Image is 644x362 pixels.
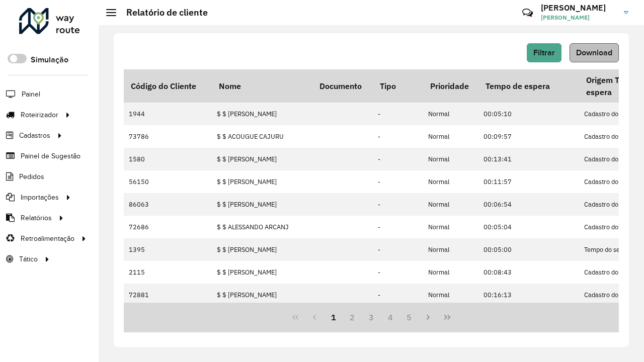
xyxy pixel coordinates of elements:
span: Roteirizador [21,110,58,120]
td: 00:11:57 [478,170,579,193]
td: 56150 [124,170,212,193]
td: 72881 [124,284,212,306]
button: Download [570,43,619,62]
td: 00:16:13 [478,284,579,306]
td: 00:13:41 [478,148,579,170]
td: 72686 [124,216,212,238]
td: 00:05:00 [478,238,579,261]
button: 2 [343,308,362,327]
td: - [373,261,423,284]
span: Importações [21,192,59,203]
td: 00:09:57 [478,125,579,148]
button: 4 [381,308,400,327]
span: Relatórios [21,213,52,223]
th: Nome [212,69,312,103]
span: [PERSON_NAME] [541,13,616,22]
button: 1 [324,308,343,327]
span: Download [576,48,612,57]
h2: Relatório de cliente [116,7,208,18]
td: 73786 [124,125,212,148]
td: - [373,125,423,148]
td: $ $ [PERSON_NAME] [212,238,312,261]
td: $ $ [PERSON_NAME] [212,148,312,170]
span: Cadastros [19,130,50,141]
td: - [373,148,423,170]
td: $ $ ACOUGUE CAJURU [212,125,312,148]
th: Prioridade [423,69,478,103]
td: 1580 [124,148,212,170]
td: Normal [423,103,478,125]
span: Retroalimentação [21,233,74,244]
td: $ $ [PERSON_NAME] [212,170,312,193]
td: Normal [423,284,478,306]
th: Tempo de espera [478,69,579,103]
span: Painel [22,89,40,100]
h3: [PERSON_NAME] [541,3,616,13]
td: Normal [423,125,478,148]
td: 1944 [124,103,212,125]
td: $ $ ALESSANDO ARCANJ [212,216,312,238]
td: Normal [423,193,478,216]
td: 00:05:10 [478,103,579,125]
td: Normal [423,148,478,170]
td: Normal [423,216,478,238]
button: Last Page [438,308,457,327]
span: Painel de Sugestão [21,151,80,161]
span: Tático [19,254,38,264]
td: $ $ [PERSON_NAME] [212,261,312,284]
td: - [373,216,423,238]
td: $ $ [PERSON_NAME] [212,103,312,125]
td: 00:05:04 [478,216,579,238]
td: $ $ [PERSON_NAME] [212,284,312,306]
button: Next Page [419,308,438,327]
button: Filtrar [527,43,561,62]
span: Pedidos [19,171,44,182]
label: Simulação [31,54,68,66]
td: Normal [423,261,478,284]
button: 3 [362,308,381,327]
td: - [373,103,423,125]
a: Contato Rápido [517,2,538,24]
span: Filtrar [533,48,555,57]
td: 86063 [124,193,212,216]
td: 00:06:54 [478,193,579,216]
button: 5 [400,308,419,327]
td: - [373,284,423,306]
th: Tipo [373,69,423,103]
td: 2115 [124,261,212,284]
td: Normal [423,170,478,193]
td: Normal [423,238,478,261]
th: Código do Cliente [124,69,212,103]
td: - [373,238,423,261]
td: 00:08:43 [478,261,579,284]
th: Documento [312,69,373,103]
td: - [373,193,423,216]
td: - [373,170,423,193]
td: $ $ [PERSON_NAME] [212,193,312,216]
td: 1395 [124,238,212,261]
